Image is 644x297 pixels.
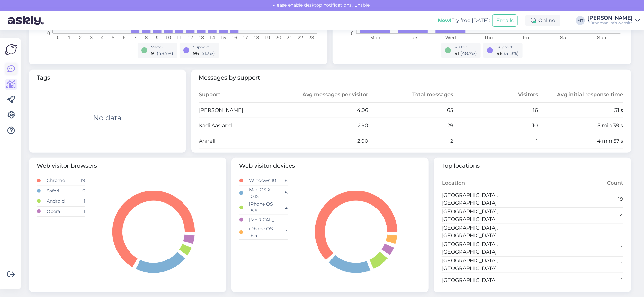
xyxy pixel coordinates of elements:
span: ( 51.3 %) [504,50,519,56]
span: 91 [151,50,156,56]
td: 29 [369,118,453,133]
tspan: Sat [560,35,568,40]
td: 65 [369,103,453,118]
th: Support [199,87,284,103]
tspan: 0 [47,30,50,36]
td: 18 [278,175,288,186]
div: Try free [DATE]: [438,17,490,24]
div: Support [497,44,519,50]
td: iPhone OS 18.6 [249,200,278,215]
td: 10 [453,118,538,133]
td: Kadi Aasrand [199,118,284,133]
span: Web visitor devices [239,162,421,170]
tspan: 12 [187,35,193,40]
tspan: 20 [275,35,281,40]
tspan: Fri [523,35,529,40]
span: ( 48.7 %) [157,50,173,56]
div: [PERSON_NAME] [587,15,633,21]
td: 2 [369,133,453,149]
td: Mac OS X 10.15 [249,186,278,200]
tspan: 16 [231,35,237,40]
td: [PERSON_NAME] [199,103,284,118]
tspan: 3 [90,35,93,40]
span: 91 [455,50,459,56]
tspan: Thu [484,35,493,40]
div: Büroomaailm's website [587,21,633,26]
span: 96 [497,50,503,56]
span: ( 51.3 %) [200,50,215,56]
span: Messages by support [199,73,624,82]
div: Visitor [455,44,477,50]
tspan: 10 [165,35,171,40]
tspan: 18 [254,35,259,40]
td: Chrome [46,175,76,186]
div: Support [193,44,215,50]
th: Location [442,175,532,191]
span: Enable [353,2,372,8]
td: [MEDICAL_DATA] [249,215,278,225]
td: Anneli [199,133,284,149]
td: 1 [532,240,623,256]
td: [GEOGRAPHIC_DATA], [GEOGRAPHIC_DATA] [442,240,532,256]
td: iPhone OS 18.5 [249,225,278,239]
td: 4 [532,207,623,224]
td: Opera [46,206,76,216]
tspan: Wed [445,35,456,40]
button: Emails [492,14,518,27]
td: 1 [76,196,85,206]
th: Visitors [453,87,538,103]
span: Web visitor browsers [37,162,219,170]
tspan: 6 [123,35,126,40]
td: 19 [76,175,85,186]
td: Safari [46,186,76,196]
td: 1 [532,224,623,240]
tspan: 19 [264,35,270,40]
tspan: 11 [176,35,182,40]
td: 2 [278,200,288,215]
span: 96 [193,50,199,56]
tspan: 22 [298,35,303,40]
td: 1 [532,273,623,288]
span: Top locations [442,162,623,170]
span: Tags [37,73,178,82]
tspan: 9 [156,35,159,40]
tspan: 17 [242,35,248,40]
td: 4 min 57 s [539,133,623,149]
td: [GEOGRAPHIC_DATA], [GEOGRAPHIC_DATA] [442,256,532,273]
td: [GEOGRAPHIC_DATA], [GEOGRAPHIC_DATA] [442,191,532,207]
div: MT [576,16,585,25]
tspan: 4 [101,35,104,40]
tspan: 0 [57,35,60,40]
td: 1 [453,133,538,149]
tspan: 21 [286,35,292,40]
td: [GEOGRAPHIC_DATA], [GEOGRAPHIC_DATA] [442,224,532,240]
td: [GEOGRAPHIC_DATA], [GEOGRAPHIC_DATA] [442,207,532,224]
tspan: 0 [351,30,354,36]
tspan: 8 [145,35,148,40]
td: 1 [278,215,288,225]
tspan: 5 [112,35,115,40]
tspan: 2 [79,35,82,40]
th: Avg messages per visitor [284,87,369,103]
th: Count [532,175,623,191]
td: [GEOGRAPHIC_DATA] [442,273,532,288]
tspan: 1 [68,35,71,40]
tspan: 15 [220,35,226,40]
tspan: 13 [198,35,204,40]
td: 16 [453,103,538,118]
td: 1 [532,256,623,273]
span: ( 48.7 %) [461,50,477,56]
tspan: Mon [370,35,380,40]
td: 5 [278,186,288,200]
td: 19 [532,191,623,207]
div: Online [525,15,560,26]
td: 1 [76,206,85,216]
a: [PERSON_NAME]Büroomaailm's website [587,15,640,26]
div: No data [93,113,121,123]
img: Askly Logo [5,43,17,55]
td: Android [46,196,76,206]
div: Visitor [151,44,173,50]
td: 4.06 [284,103,369,118]
tspan: 14 [210,35,215,40]
td: 2.00 [284,133,369,149]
